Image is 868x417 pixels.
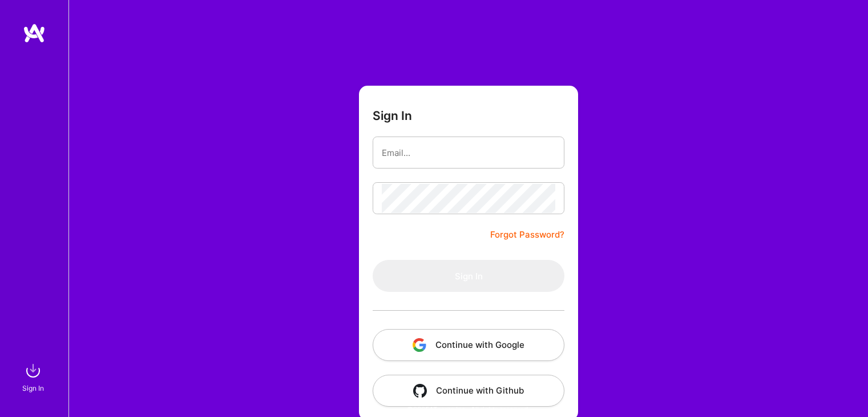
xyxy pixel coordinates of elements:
a: sign inSign In [24,359,45,394]
a: Forgot Password? [490,228,564,242]
img: icon [413,338,426,352]
button: Continue with Google [373,329,564,361]
img: icon [413,384,427,398]
img: logo [23,23,46,43]
img: sign in [22,359,45,382]
div: Sign In [22,382,44,394]
button: Continue with Github [373,375,564,407]
button: Sign In [373,260,564,292]
h3: Sign In [373,109,412,123]
input: Email... [382,138,555,167]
